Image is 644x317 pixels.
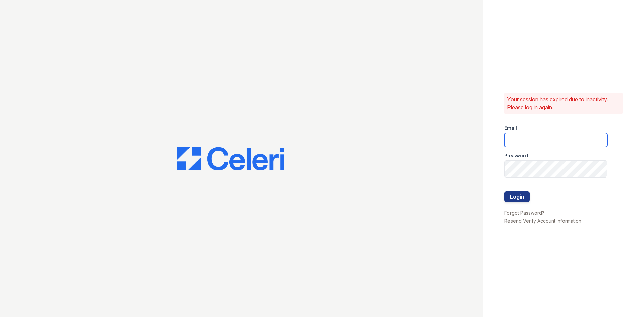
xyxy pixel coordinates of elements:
button: Login [504,191,530,202]
img: CE_Logo_Blue-a8612792a0a2168367f1c8372b55b34899dd931a85d93a1a3d3e32e68fde9ad4.png [177,147,284,171]
p: Your session has expired due to inactivity. Please log in again. [507,95,620,111]
label: Email [504,125,517,131]
a: Forgot Password? [504,210,544,216]
a: Resend Verify Account Information [504,218,581,224]
label: Password [504,152,528,159]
